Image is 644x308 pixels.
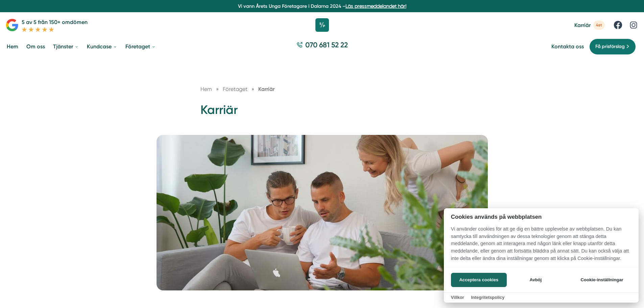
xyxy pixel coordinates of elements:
[451,295,464,300] a: Villkor
[444,226,639,267] p: Vi använder cookies för att ge dig en bättre upplevelse av webbplatsen. Du kan samtycka till anvä...
[471,295,504,300] a: Integritetspolicy
[444,214,639,220] h2: Cookies används på webbplatsen
[451,273,507,287] button: Acceptera cookies
[509,273,563,287] button: Avböj
[572,273,631,287] button: Cookie-inställningar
